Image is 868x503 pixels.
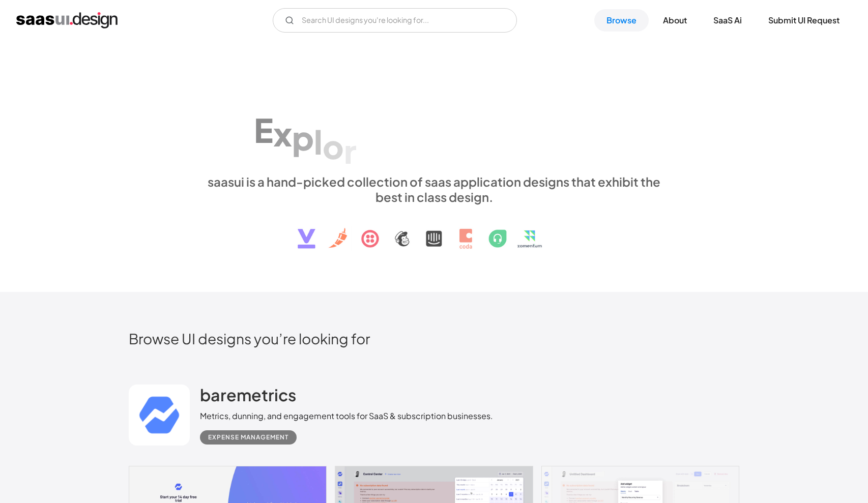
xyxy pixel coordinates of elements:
[756,9,852,32] a: Submit UI Request
[129,330,739,347] h2: Browse UI designs you’re looking for
[273,114,292,153] div: x
[200,174,668,204] div: saasui is a hand-picked collection of saas application designs that exhibit the best in class des...
[344,131,357,170] div: r
[701,9,754,32] a: SaaS Ai
[314,122,323,161] div: l
[200,410,493,422] div: Metrics, dunning, and engagement tools for SaaS & subscription businesses.
[651,9,699,32] a: About
[594,9,649,32] a: Browse
[254,110,273,150] div: E
[200,384,296,410] a: baremetrics
[273,8,517,33] input: Search UI designs you're looking for...
[16,12,118,28] a: home
[323,127,344,166] div: o
[280,204,588,257] img: text, icon, saas logo
[208,431,288,443] div: Expense Management
[292,118,314,157] div: p
[273,8,517,33] form: Email Form
[200,384,296,405] h2: baremetrics
[200,85,668,164] h1: Explore SaaS UI design patterns & interactions.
